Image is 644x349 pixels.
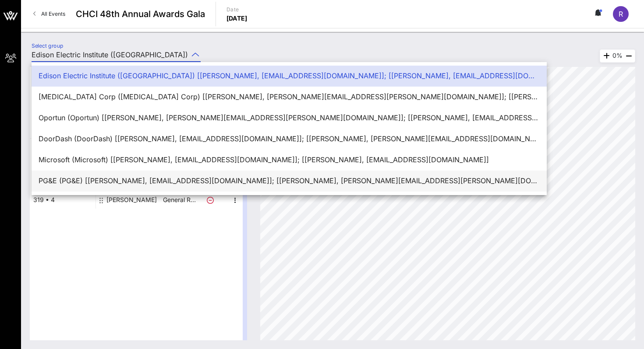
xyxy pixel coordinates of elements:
[39,72,540,80] div: Edison Electric Institute ([GEOGRAPHIC_DATA]) [[PERSON_NAME], [EMAIL_ADDRESS][DOMAIN_NAME]]; [[PE...
[76,7,205,21] span: CHCI 48th Annual Awards Gala
[619,10,623,18] span: R
[39,177,540,185] div: PG&E (PG&E) [[PERSON_NAME], [EMAIL_ADDRESS][DOMAIN_NAME]]; [[PERSON_NAME], [PERSON_NAME][EMAIL_AD...
[32,42,63,49] label: Select group
[39,156,540,164] div: Microsoft (Microsoft) [[PERSON_NAME], [EMAIL_ADDRESS][DOMAIN_NAME]]; [[PERSON_NAME], [EMAIL_ADDRE...
[106,191,157,209] div: Chelsea Cruz
[613,6,629,22] div: R
[30,139,96,156] div: 319 • 1
[600,49,635,63] div: 0%
[30,174,96,191] div: 319 • 3
[162,191,197,209] p: General R…
[226,5,248,14] p: Date
[39,114,540,122] div: Oportun (Oportun) [[PERSON_NAME], [PERSON_NAME][EMAIL_ADDRESS][PERSON_NAME][DOMAIN_NAME]]; [[PERS...
[30,156,96,174] div: 319 • 2
[30,126,96,135] span: Table, Seat
[28,7,71,21] a: All Events
[39,135,540,143] div: DoorDash (DoorDash) [[PERSON_NAME], [EMAIL_ADDRESS][DOMAIN_NAME]]; [[PERSON_NAME], [PERSON_NAME][...
[226,14,248,23] p: [DATE]
[41,10,65,17] span: All Events
[39,93,540,101] div: [MEDICAL_DATA] Corp ([MEDICAL_DATA] Corp) [[PERSON_NAME], [PERSON_NAME][EMAIL_ADDRESS][PERSON_NAM...
[30,191,96,209] div: 319 • 4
